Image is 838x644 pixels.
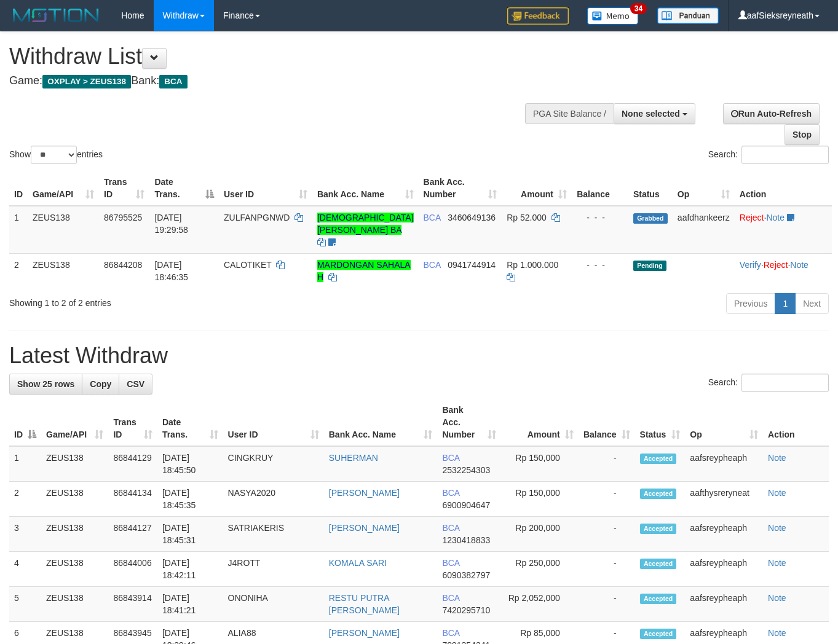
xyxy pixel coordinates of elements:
[640,454,677,464] span: Accepted
[104,260,142,270] span: 86844208
[9,292,340,309] div: Showing 1 to 2 of 2 entries
[741,146,829,164] input: Search:
[9,552,41,587] td: 4
[223,399,324,446] th: User ID: activate to sort column ascending
[685,552,763,587] td: aafsreypheaph
[223,517,324,552] td: SATRIAKERIS
[587,7,639,25] img: Button%20Memo.svg
[223,552,324,587] td: J4ROTT
[442,628,459,638] span: BCA
[108,552,157,587] td: 86844006
[657,7,719,24] img: panduan.png
[154,213,188,235] span: [DATE] 19:29:58
[9,446,41,482] td: 1
[501,446,579,482] td: Rp 150,000
[525,103,614,124] div: PGA Site Balance /
[726,293,775,314] a: Previous
[9,482,41,517] td: 2
[442,523,459,533] span: BCA
[442,453,459,463] span: BCA
[41,482,108,517] td: ZEUS138
[685,446,763,482] td: aafsreypheaph
[99,171,149,206] th: Trans ID: activate to sort column ascending
[9,253,28,288] td: 2
[154,260,188,282] span: [DATE] 18:46:35
[507,260,558,270] span: Rp 1.000.000
[42,75,131,88] span: OXPLAY > ZEUS138
[442,465,490,475] span: Copy 2532254303 to clipboard
[577,211,623,224] div: - - -
[640,489,677,499] span: Accepted
[785,124,820,145] a: Stop
[766,213,785,222] a: Note
[740,213,764,222] a: Reject
[579,399,635,446] th: Balance: activate to sort column ascending
[157,587,223,622] td: [DATE] 18:41:21
[579,587,635,622] td: -
[329,488,400,498] a: [PERSON_NAME]
[775,293,796,314] a: 1
[9,44,547,69] h1: Withdraw List
[735,206,832,254] td: ·
[108,399,157,446] th: Trans ID: activate to sort column ascending
[437,399,501,446] th: Bank Acc. Number: activate to sort column ascending
[90,379,111,389] span: Copy
[764,260,788,270] a: Reject
[108,587,157,622] td: 86843914
[577,259,623,271] div: - - -
[572,171,628,206] th: Balance
[735,171,832,206] th: Action
[223,587,324,622] td: ONONIHA
[28,171,99,206] th: Game/API: activate to sort column ascending
[157,552,223,587] td: [DATE] 18:42:11
[9,146,103,164] label: Show entries
[442,570,490,580] span: Copy 6090382797 to clipboard
[768,488,786,498] a: Note
[108,517,157,552] td: 86844127
[9,6,103,25] img: MOTION_logo.png
[685,482,763,517] td: aafthysreryneat
[41,399,108,446] th: Game/API: activate to sort column ascending
[329,453,378,463] a: SUHERMAN
[41,552,108,587] td: ZEUS138
[424,260,441,270] span: BCA
[633,213,668,224] span: Grabbed
[28,206,99,254] td: ZEUS138
[501,399,579,446] th: Amount: activate to sort column ascending
[31,146,77,164] select: Showentries
[579,552,635,587] td: -
[41,587,108,622] td: ZEUS138
[622,109,680,119] span: None selected
[501,552,579,587] td: Rp 250,000
[630,3,647,14] span: 34
[104,213,142,222] span: 86795525
[673,206,735,254] td: aafdhankeerz
[108,482,157,517] td: 86844134
[329,558,387,568] a: KOMALA SARI
[149,171,219,206] th: Date Trans.: activate to sort column descending
[448,213,496,222] span: Copy 3460649136 to clipboard
[219,171,312,206] th: User ID: activate to sort column ascending
[442,558,459,568] span: BCA
[685,587,763,622] td: aafsreypheaph
[768,593,786,603] a: Note
[790,260,808,270] a: Note
[329,523,400,533] a: [PERSON_NAME]
[501,587,579,622] td: Rp 2,052,000
[442,500,490,510] span: Copy 6900904647 to clipboard
[223,446,324,482] td: CINGKRUY
[157,399,223,446] th: Date Trans.: activate to sort column ascending
[41,517,108,552] td: ZEUS138
[735,253,832,288] td: · ·
[768,453,786,463] a: Note
[224,260,272,270] span: CALOTIKET
[640,559,677,569] span: Accepted
[768,523,786,533] a: Note
[673,171,735,206] th: Op: activate to sort column ascending
[9,344,829,368] h1: Latest Withdraw
[502,171,572,206] th: Amount: activate to sort column ascending
[17,379,74,389] span: Show 25 rows
[317,260,411,282] a: MARDONGAN SAHALA H
[9,171,28,206] th: ID
[708,146,829,164] label: Search:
